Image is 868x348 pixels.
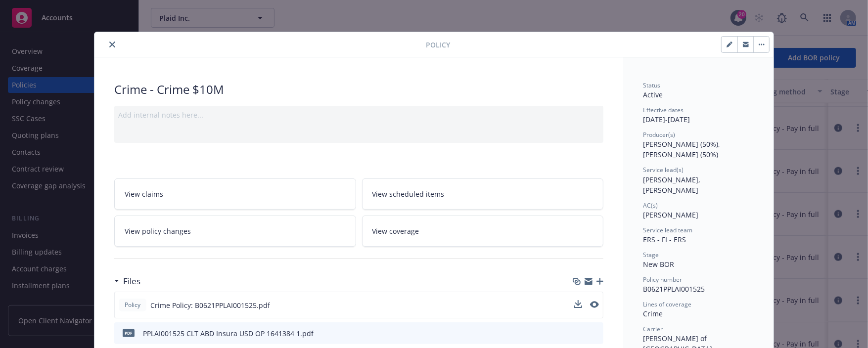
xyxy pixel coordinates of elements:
[114,275,140,288] div: Files
[123,329,135,337] span: pdf
[643,175,702,195] span: [PERSON_NAME], [PERSON_NAME]
[643,166,684,174] span: Service lead(s)
[643,260,674,269] span: New BOR
[123,301,142,309] span: Policy
[372,189,445,199] span: View scheduled items
[643,106,684,114] span: Effective dates
[118,110,599,120] div: Add internal notes here...
[643,210,698,219] span: [PERSON_NAME]
[643,308,754,319] div: Crime
[643,235,686,244] span: ERS - FI - ERS
[123,275,140,288] h3: Files
[643,90,663,99] span: Active
[125,189,163,199] span: View claims
[643,81,660,89] span: Status
[643,106,754,125] div: [DATE] - [DATE]
[114,81,603,98] div: Crime - Crime $10M
[574,300,582,310] button: download file
[150,300,270,310] span: Crime Policy: B0621PPLAI001525.pdf
[114,178,356,210] a: View claims
[362,178,604,210] a: View scheduled items
[643,251,659,259] span: Stage
[575,328,583,339] button: download file
[143,328,314,339] div: PPLAI001525 CLT ABD Insura USD OP 1641384 1.pdf
[643,226,692,234] span: Service lead team
[643,284,705,294] span: B0621PPLAI001525
[643,130,675,139] span: Producer(s)
[643,325,663,333] span: Carrier
[106,39,118,50] button: close
[426,40,450,50] span: Policy
[590,300,599,310] button: preview file
[643,201,658,210] span: AC(s)
[643,300,691,308] span: Lines of coverage
[643,139,722,159] span: [PERSON_NAME] (50%), [PERSON_NAME] (50%)
[114,216,356,247] a: View policy changes
[590,301,599,308] button: preview file
[591,328,599,339] button: preview file
[372,226,419,236] span: View coverage
[362,216,604,247] a: View coverage
[574,300,582,308] button: download file
[643,275,682,284] span: Policy number
[125,226,191,236] span: View policy changes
